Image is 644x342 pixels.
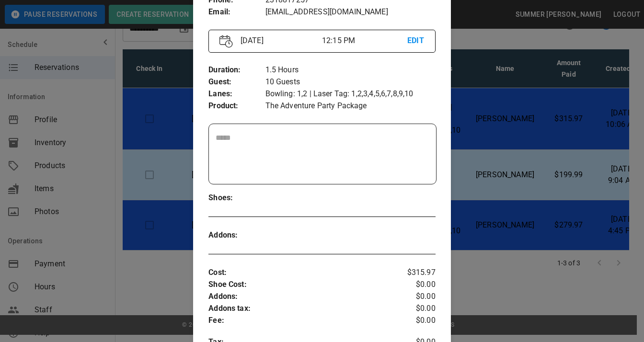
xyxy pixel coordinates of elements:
p: 10 Guests [265,76,436,88]
img: Vector [219,35,233,48]
p: Lanes : [208,88,265,100]
p: $0.00 [398,291,436,303]
p: $0.00 [398,279,436,291]
p: 12:15 PM [322,35,407,46]
p: [DATE] [237,35,322,46]
p: Guest : [208,76,265,88]
p: [EMAIL_ADDRESS][DOMAIN_NAME] [265,6,436,18]
p: EDIT [407,35,425,47]
p: Shoe Cost : [208,279,398,291]
p: 1.5 Hours [265,64,436,76]
p: Cost : [208,267,398,279]
p: Addons : [208,291,398,303]
p: Addons : [208,229,265,241]
p: Product : [208,100,265,112]
p: Email : [208,6,265,18]
p: $315.97 [398,267,436,279]
p: Addons tax : [208,303,398,315]
p: $0.00 [398,315,436,327]
p: Bowling: 1,2 | Laser Tag: 1,2,3,4,5,6,7,8,9,10 [265,88,436,100]
p: The Adventure Party Package [265,100,436,112]
p: Duration : [208,64,265,76]
p: Shoes : [208,192,265,204]
p: Fee : [208,315,398,327]
p: $0.00 [398,303,436,315]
